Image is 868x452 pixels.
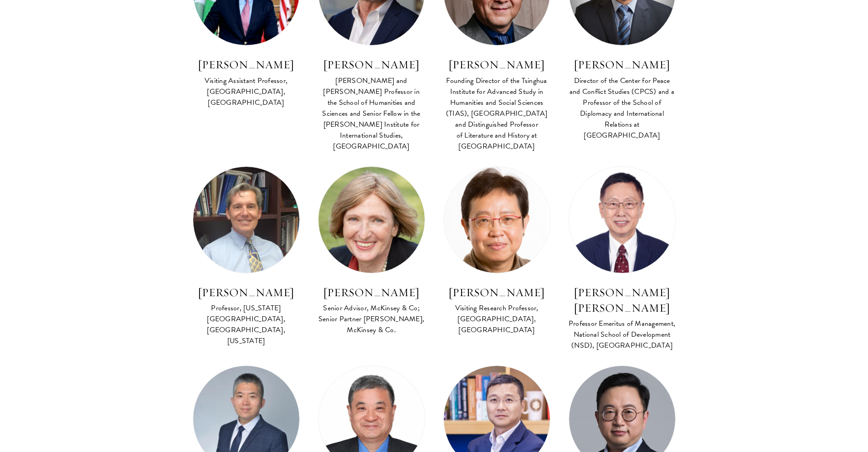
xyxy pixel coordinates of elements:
[569,318,676,351] div: Professor Emeritus of Management, National School of Development (NSD), [GEOGRAPHIC_DATA]
[569,75,676,141] div: Director of the Center for Peace and Conflict Studies (CPCS) and a Professor of the School of Dip...
[443,285,550,300] h3: [PERSON_NAME]
[569,57,676,72] h3: [PERSON_NAME]
[193,166,300,348] a: [PERSON_NAME] Professor, [US_STATE][GEOGRAPHIC_DATA], [GEOGRAPHIC_DATA], [US_STATE]
[443,303,550,335] div: Visiting Research Professor, [GEOGRAPHIC_DATA], [GEOGRAPHIC_DATA]
[193,57,300,72] h3: [PERSON_NAME]
[443,57,550,72] h3: [PERSON_NAME]
[193,285,300,300] h3: [PERSON_NAME]
[318,166,425,337] a: [PERSON_NAME] Senior Advisor, McKinsey & Co; Senior Partner [PERSON_NAME], McKinsey & Co.
[569,285,676,316] h3: [PERSON_NAME] [PERSON_NAME]
[318,303,425,335] div: Senior Advisor, McKinsey & Co; Senior Partner [PERSON_NAME], McKinsey & Co.
[193,303,300,346] div: Professor, [US_STATE][GEOGRAPHIC_DATA], [GEOGRAPHIC_DATA], [US_STATE]
[318,75,425,152] div: [PERSON_NAME] and [PERSON_NAME] Professor in the School of Humanities and Sciences and Senior Fel...
[443,75,550,152] div: Founding Director of the Tsinghua Institute for Advanced Study in Humanities and Social Sciences ...
[318,285,425,300] h3: [PERSON_NAME]
[318,57,425,72] h3: [PERSON_NAME]
[569,166,676,352] a: [PERSON_NAME] [PERSON_NAME] Professor Emeritus of Management, National School of Development (NSD...
[443,166,550,337] a: [PERSON_NAME] Visiting Research Professor, [GEOGRAPHIC_DATA], [GEOGRAPHIC_DATA]
[193,75,300,108] div: Visiting Assistant Professor, [GEOGRAPHIC_DATA], [GEOGRAPHIC_DATA]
